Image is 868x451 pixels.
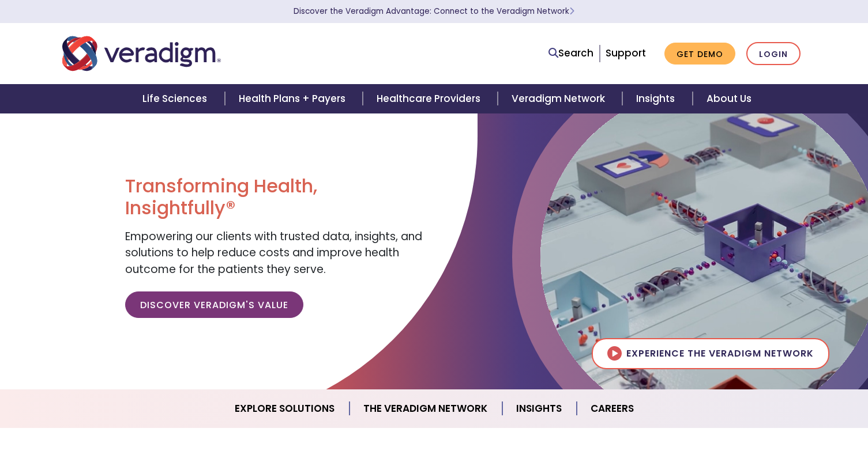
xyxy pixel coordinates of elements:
[664,43,735,65] a: Get Demo
[221,394,350,423] a: Explore Solutions
[125,175,425,219] h1: Transforming Health, Insightfully®
[502,394,577,423] a: Insights
[62,35,221,73] img: Veradigm logo
[569,6,574,17] span: Learn More
[363,84,498,113] a: Healthcare Providers
[225,84,363,113] a: Health Plans + Payers
[693,84,765,113] a: About Us
[129,84,224,113] a: Life Sciences
[548,46,593,61] a: Search
[498,84,622,113] a: Veradigm Network
[294,6,574,17] a: Discover the Veradigm Advantage: Connect to the Veradigm NetworkLearn More
[606,46,646,60] a: Support
[125,291,303,318] a: Discover Veradigm's Value
[577,394,648,423] a: Careers
[350,394,502,423] a: The Veradigm Network
[125,229,422,277] span: Empowering our clients with trusted data, insights, and solutions to help reduce costs and improv...
[622,84,692,113] a: Insights
[746,42,801,66] a: Login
